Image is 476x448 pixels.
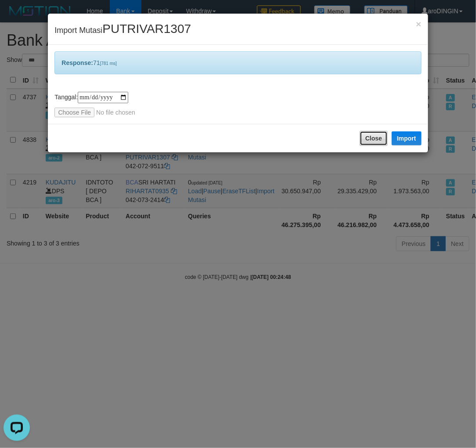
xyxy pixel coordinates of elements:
button: Import [392,131,422,145]
span: PUTRIVAR1307 [102,22,191,36]
b: Response: [61,59,93,66]
span: Import Mutasi [54,26,191,35]
span: [781 ms] [100,61,117,66]
button: Close [416,19,421,29]
button: Close [360,131,388,146]
span: × [416,19,421,29]
button: Open LiveChat chat widget [4,4,30,30]
div: Tanggal: [54,92,421,117]
div: 71 [54,51,421,74]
